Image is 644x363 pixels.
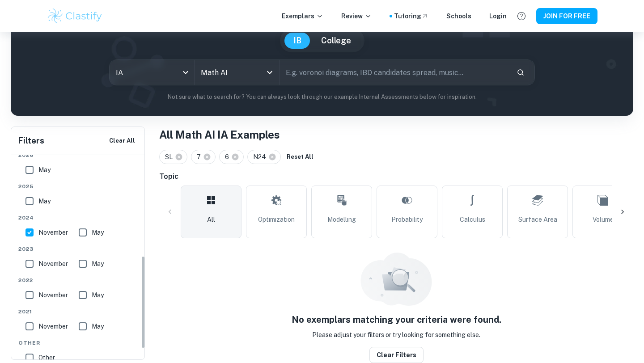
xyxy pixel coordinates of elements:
[92,290,104,300] span: May
[159,171,633,182] h6: Topic
[92,321,104,331] span: May
[280,60,509,85] input: E.g. voronoi diagrams, IBD candidates spread, music...
[18,93,626,101] p: Not sure what to search for? You can always look through our example Internal Assessments below f...
[514,8,529,24] button: Help and Feedback
[284,150,316,164] button: Reset All
[38,353,55,363] span: Other
[18,276,138,284] span: 2022
[282,11,323,21] p: Exemplars
[18,339,138,347] span: Other
[110,60,194,85] div: IA
[341,11,372,21] p: Review
[513,65,528,80] button: Search
[446,11,471,21] a: Schools
[369,347,424,363] button: Clear filters
[312,330,480,340] p: Please adjust your filters or try looking for something else.
[197,152,205,162] span: 7
[489,11,507,21] a: Login
[253,152,270,162] span: N24
[284,33,310,49] button: IB
[165,152,177,162] span: SL
[92,259,104,269] span: May
[38,321,68,331] span: November
[327,215,356,224] span: Modelling
[38,290,68,300] span: November
[312,33,360,49] button: College
[18,151,138,159] span: 2026
[247,150,281,164] div: N24
[292,313,501,326] h5: No exemplars matching your criteria were found.
[391,215,423,224] span: Probability
[593,215,614,224] span: Volume
[394,11,428,21] a: Tutoring
[518,215,557,224] span: Surface Area
[18,135,44,147] h6: Filters
[92,228,104,237] span: May
[107,134,137,148] button: Clear All
[258,215,295,224] span: Optimization
[18,245,138,253] span: 2023
[18,308,138,316] span: 2021
[191,150,216,164] div: 7
[207,215,215,224] span: All
[159,150,187,164] div: SL
[38,259,68,269] span: November
[18,214,138,222] span: 2024
[38,165,51,175] span: May
[536,8,597,24] button: JOIN FOR FREE
[159,127,633,143] h1: All Math AI IA Examples
[38,196,51,206] span: May
[225,152,233,162] span: 6
[18,182,138,190] span: 2025
[47,7,103,25] img: Clastify logo
[263,66,276,79] button: Open
[360,253,432,306] img: empty_state_resources.svg
[460,215,485,224] span: Calculus
[219,150,244,164] div: 6
[38,228,68,237] span: November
